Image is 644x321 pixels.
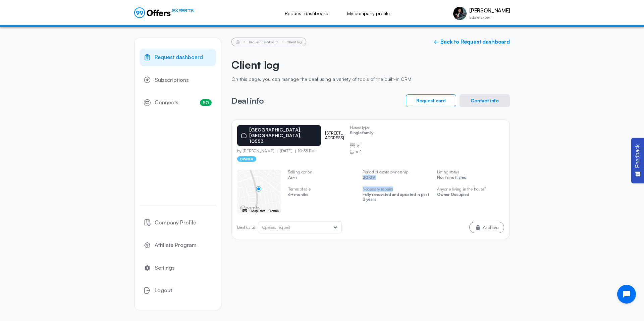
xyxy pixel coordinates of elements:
p: 6+ months [288,192,355,199]
p: [GEOGRAPHIC_DATA], [GEOGRAPHIC_DATA], 10553 [249,127,317,144]
span: Request dashboard [155,53,203,62]
p: Anyone living in the house? [437,187,504,192]
p: Deal status [237,225,255,230]
button: Logout [140,282,216,299]
p: Owner Occupied [437,192,504,199]
p: [PERSON_NAME] [469,7,510,14]
p: Selling option [288,170,355,174]
a: Settings [140,259,216,277]
a: Affiliate Program [140,236,216,254]
button: Contact info [460,94,510,107]
a: EXPERTS [134,7,194,18]
button: Feedback - Show survey [631,138,644,183]
p: Single family [350,130,373,137]
span: Opened request [262,225,290,230]
a: Connects50 [140,94,216,111]
span: 1 [361,142,363,149]
span: Feedback [635,144,641,168]
span: EXPERTS [172,7,194,14]
a: Request dashboard [140,49,216,66]
li: Client log [287,40,302,44]
span: Logout [155,286,172,295]
span: Archive [483,225,499,230]
span: 1 [360,149,362,155]
span: Company Profile [155,218,196,227]
p: House type [350,125,373,130]
swiper-slide: 2 / 5 [288,170,355,204]
swiper-slide: 3 / 5 [363,170,430,209]
a: My company profile [340,6,397,21]
a: Subscriptions [140,71,216,89]
span: Subscriptions [155,76,189,85]
span: Settings [155,264,175,272]
p: Estate Expert [469,15,510,19]
span: 50 [200,99,212,106]
span: Affiliate Program [155,241,197,250]
p: owner [237,156,256,162]
h2: Client log [231,58,510,71]
h3: Deal info [231,96,264,105]
p: [STREET_ADDRESS] [325,131,344,141]
p: 20-29 [363,175,430,181]
img: Juan Carlos Barreneche [453,7,467,20]
p: 10:35 PM [295,149,315,153]
p: Listing status [437,170,504,174]
p: [DATE] [277,149,295,153]
p: Necessary repairs [363,187,430,192]
div: × [350,149,373,155]
button: Request card [406,94,456,107]
swiper-slide: 4 / 5 [437,170,504,204]
a: ← Back to Request dashboard [434,39,510,45]
p: On this page, you can manage the deal using a variety of tools of the built-in CRM [231,76,510,82]
p: Period of estate ownership [363,170,430,174]
p: Fully renovated and updated in past 2 years [363,192,430,204]
button: Archive [469,222,504,233]
swiper-slide: 1 / 5 [237,170,281,213]
div: × [350,142,373,149]
p: No it's not listed [437,175,504,181]
a: Request dashboard [277,6,336,21]
span: Connects [155,98,178,107]
p: by [PERSON_NAME] [237,149,277,153]
p: Terms of sale [288,187,355,192]
a: Company Profile [140,214,216,231]
p: As-is [288,175,355,181]
a: Request dashboard [249,40,278,44]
